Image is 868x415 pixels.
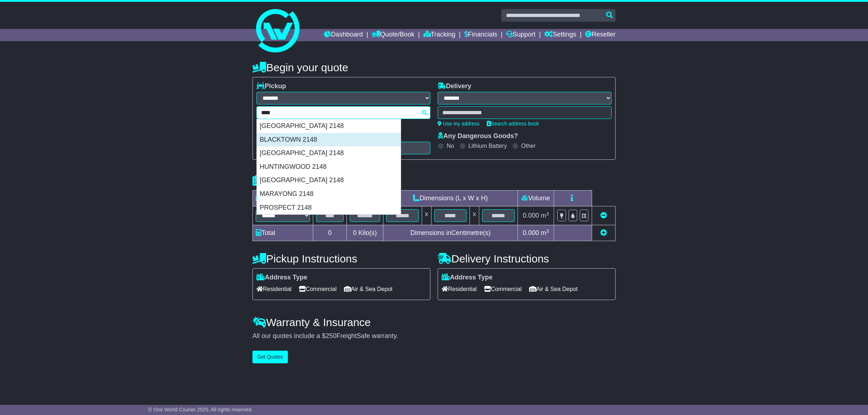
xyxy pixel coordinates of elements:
[257,160,401,174] div: HUNTINGWOOD 2148
[523,212,539,219] span: 0.000
[257,146,401,160] div: [GEOGRAPHIC_DATA] 2148
[544,29,576,41] a: Settings
[257,201,401,215] div: PROSPECT 2148
[529,283,578,295] span: Air & Sea Depot
[541,212,549,219] span: m
[546,211,549,217] sup: 3
[468,142,507,149] label: Lithium Battery
[438,132,518,140] label: Any Dangerous Goods?
[438,82,471,90] label: Delivery
[422,206,431,225] td: x
[506,29,535,41] a: Support
[546,228,549,234] sup: 3
[523,229,539,236] span: 0.000
[256,283,292,295] span: Residential
[252,253,430,265] h4: Pickup Instructions
[600,229,607,236] a: Add new item
[344,283,393,295] span: Air & Sea Depot
[600,212,607,219] a: Remove this item
[442,283,477,295] span: Residential
[438,253,616,265] h4: Delivery Instructions
[256,274,307,282] label: Address Type
[253,225,313,241] td: Total
[353,229,357,236] span: 0
[585,29,616,41] a: Reseller
[252,175,343,187] h4: Package details |
[324,29,363,41] a: Dashboard
[347,225,383,241] td: Kilo(s)
[541,229,549,236] span: m
[383,225,518,241] td: Dimensions in Centimetre(s)
[252,61,616,73] h4: Begin your quote
[253,191,313,206] td: Type
[518,191,554,206] td: Volume
[148,407,253,412] span: © One World Courier 2025. All rights reserved.
[257,174,401,187] div: [GEOGRAPHIC_DATA] 2148
[256,106,430,119] typeahead: Please provide city
[325,332,336,339] span: 250
[438,121,480,127] a: Use my address
[257,187,401,201] div: MARAYONG 2148
[252,351,288,363] button: Get Quotes
[372,29,414,41] a: Quote/Book
[383,191,518,206] td: Dimensions (L x W x H)
[256,82,286,90] label: Pickup
[252,316,616,328] h4: Warranty & Insurance
[442,274,493,282] label: Address Type
[470,206,479,225] td: x
[257,133,401,147] div: BLACKTOWN 2148
[424,29,455,41] a: Tracking
[252,332,616,340] div: All our quotes include a $ FreightSafe warranty.
[487,121,539,127] a: Search address book
[484,283,522,295] span: Commercial
[257,119,401,133] div: [GEOGRAPHIC_DATA] 2148
[299,283,336,295] span: Commercial
[521,142,536,149] label: Other
[447,142,454,149] label: No
[464,29,497,41] a: Financials
[313,225,347,241] td: 0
